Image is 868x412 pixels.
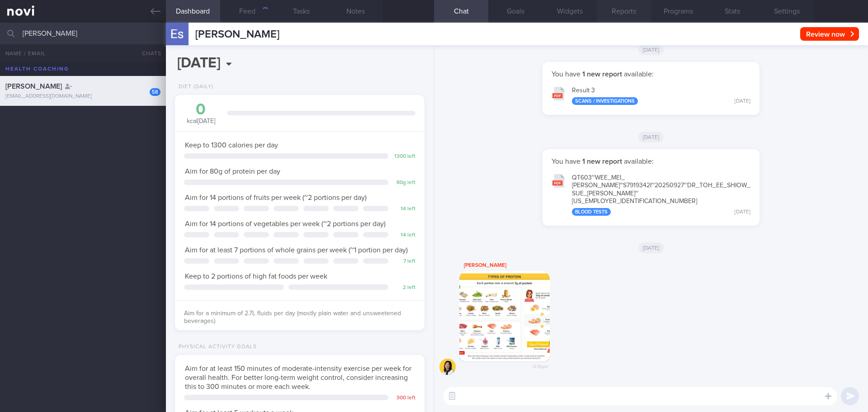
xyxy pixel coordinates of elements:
[552,70,750,79] p: You have available:
[184,102,218,126] div: kcal [DATE]
[572,174,750,216] div: QT603~WEE_ MEI_ [PERSON_NAME]~S7919342I~20250927~DR_ TOH_ EE_ SHIOW_ SUE_ [PERSON_NAME]~[US_EMPLO...
[638,242,664,253] span: [DATE]
[547,168,755,220] button: QT603~WEE_MEI_[PERSON_NAME]~S7919342I~20250927~DR_TOH_EE_SHIOW_SUE_[PERSON_NAME]~[US_EMPLOYER_IDE...
[393,284,415,291] div: 2 left
[580,71,624,78] strong: 1 new report
[184,310,401,325] span: Aim for a minimum of 2.7L fluids per day (mostly plain water and unsweetened beverages)
[393,153,415,160] div: 1300 left
[393,258,415,265] div: 7 left
[552,157,750,166] p: You have available:
[638,44,664,55] span: [DATE]
[572,208,611,216] div: Blood Tests
[184,102,218,118] div: 0
[572,97,638,105] div: Scans / Investigations
[547,81,755,109] button: Result 3 Scans / Investigations [DATE]
[735,98,750,105] div: [DATE]
[185,273,327,280] span: Keep to 2 portions of high fat foods per week
[175,344,257,350] div: Physical Activity Goals
[185,246,408,254] span: Aim for at least 7 portions of whole grains per week (~1 portion per day)
[393,180,415,186] div: 80 g left
[195,29,279,40] span: [PERSON_NAME]
[580,158,624,165] strong: 1 new report
[572,87,750,105] div: Result 3
[393,232,415,239] div: 14 left
[130,44,166,62] button: Chats
[185,142,278,149] span: Keep to 1300 calories per day
[185,194,367,201] span: Aim for 14 portions of fruits per week (~2 portions per day)
[185,220,386,227] span: Aim for 14 portions of vegetables per week (~2 portions per day)
[533,361,548,370] span: 12:15pm
[735,209,750,216] div: [DATE]
[393,395,415,402] div: 300 left
[800,27,859,41] button: Review now
[638,132,664,142] span: [DATE]
[5,93,160,100] div: [EMAIL_ADDRESS][DOMAIN_NAME]
[459,260,577,271] div: [PERSON_NAME]
[393,206,415,213] div: 14 left
[459,271,550,361] img: Photo by Sue-Anne
[5,83,62,90] span: [PERSON_NAME]
[175,84,213,90] div: Diet (Daily)
[185,168,280,175] span: Aim for 80g of protein per day
[185,365,411,390] span: Aim for at least 150 minutes of moderate-intensity exercise per week for overall health. For bett...
[150,88,160,96] div: 58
